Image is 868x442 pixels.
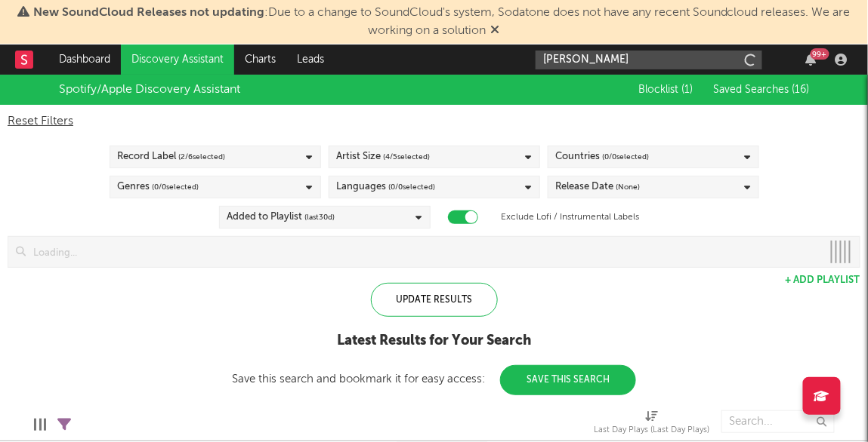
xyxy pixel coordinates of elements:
[179,148,226,166] span: ( 2 / 6 selected)
[536,51,762,69] input: Search for artists
[502,208,640,226] label: Exclude Lofi / Instrumental Labels
[337,178,436,196] div: Languages
[721,410,835,433] input: Search...
[682,84,693,95] span: ( 1 )
[556,178,641,196] div: Release Date
[118,178,199,196] div: Genres
[556,148,650,166] div: Countries
[603,148,650,166] span: ( 0 / 0 selected)
[305,208,335,226] span: (last 30 d)
[337,148,431,166] div: Artist Size
[232,373,636,385] div: Save this search and bookmark it for easy access:
[286,45,335,75] a: Leads
[121,45,234,75] a: Discovery Assistant
[371,283,498,317] div: Update Results
[33,7,851,37] span: : Due to a change to SoundCloud's system, Sodatone does not have any recent Soundcloud releases. ...
[118,148,226,166] div: Record Label
[639,84,693,95] span: Blocklist
[709,84,810,96] button: Saved Searches (16)
[153,178,199,196] span: ( 0 / 0 selected)
[595,422,710,440] div: Last Day Plays (Last Day Plays)
[616,178,641,196] span: (None)
[806,54,817,66] button: 99+
[48,45,121,75] a: Dashboard
[811,48,829,60] div: 99 +
[8,112,860,130] div: Reset Filters
[234,45,286,75] a: Charts
[26,237,822,267] input: Loading...
[232,332,636,350] div: Latest Results for Your Search
[792,84,810,95] span: ( 16 )
[714,84,810,95] span: Saved Searches
[786,275,860,285] button: + Add Playlist
[33,7,264,19] span: New SoundCloud Releases not updating
[389,178,436,196] span: ( 0 / 0 selected)
[227,208,335,226] div: Added to Playlist
[384,148,431,166] span: ( 4 / 5 selected)
[491,25,500,37] span: Dismiss
[59,81,240,99] div: Spotify/Apple Discovery Assistant
[500,365,636,395] button: Save This Search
